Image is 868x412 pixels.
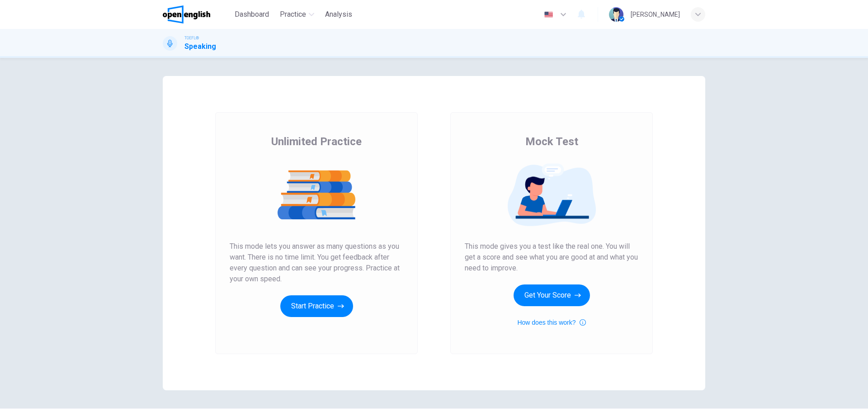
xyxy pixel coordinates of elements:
span: Analysis [325,9,352,20]
button: How does this work? [517,317,585,328]
button: Dashboard [231,6,273,23]
div: [PERSON_NAME] [631,9,680,20]
a: OpenEnglish logo [163,5,231,24]
button: Practice [276,6,318,23]
h1: Speaking [184,41,216,52]
span: This mode gives you a test like the real one. You will get a score and see what you are good at a... [465,241,638,274]
span: Unlimited Practice [271,134,362,149]
button: Get Your Score [514,284,590,306]
img: en [543,11,554,18]
span: This mode lets you answer as many questions as you want. There is no time limit. You get feedback... [230,241,403,284]
button: Start Practice [280,295,353,317]
span: Practice [280,9,306,20]
button: Analysis [321,6,356,23]
span: TOEFL® [184,35,199,41]
img: OpenEnglish logo [163,5,210,24]
img: Profile picture [609,7,623,22]
span: Dashboard [235,9,269,20]
span: Mock Test [525,134,578,149]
